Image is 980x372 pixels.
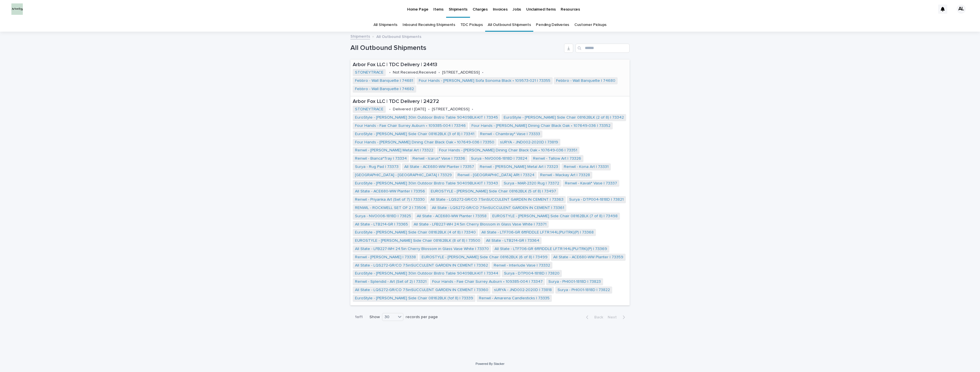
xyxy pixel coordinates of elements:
[355,279,426,284] a: Renwil - Splendid - Art (Set of 2) | 73321
[581,315,605,320] button: Back
[419,78,550,83] a: Four Hands - [PERSON_NAME] Sofa Sonoma Black • 109573-021 | 73355
[574,18,607,32] a: Customer Pickups
[355,140,494,145] a: Four Hands - [PERSON_NAME] Dining Chair Black Oak • 107649-036 | 73350
[439,148,577,153] a: Four Hands - [PERSON_NAME] Dining Chair Black Oak • 107649-036 | 73351
[389,107,391,112] p: •
[376,33,421,39] p: All Outbound Shipments
[479,296,550,301] a: Renwil - Amarena Candlesticks | 73335
[355,123,466,128] a: Four Hands - Fae Chair Surrey Auburn • 109385-004 | 73346
[350,310,367,324] p: 1 of 1
[11,3,23,15] img: NpTxpzrtkXGZfnS6InmnYcebRCs_d6Yu042DCrCKx2E
[404,164,474,169] a: All State - ACE680-WW Planter | 73357
[413,156,465,161] a: Renwil - Icarus* Vase | 73336
[591,315,603,319] span: Back
[486,238,539,243] a: All State - LTB214-GR | 73364
[417,214,487,219] a: All State - ACE680-WW Planter | 73358
[488,18,531,32] a: All Outbound Shipments
[536,18,569,32] a: Pending Deliveries
[480,164,558,169] a: Renwil - [PERSON_NAME] Metal Art | 73323
[355,115,498,120] a: EuroStyle - [PERSON_NAME] 30in Outdoor Bistro Table 90409BLK-KIT | 73345
[355,288,488,292] a: All State - LQS272-GR/CO 7.5inSUCCULENT GARDEN IN CEMENT | 73360
[355,173,452,178] a: [GEOGRAPHIC_DATA] - [GEOGRAPHIC_DATA] | 73329
[564,164,609,169] a: Renwil - Kona Art | 73331
[355,271,498,276] a: EuroStyle - [PERSON_NAME] 30in Outdoor Bistro Table 90409BLK-KIT | 73344
[355,230,476,235] a: EuroStyle - [PERSON_NAME] Side Chair 08162BLK (4 of 8) | 73340
[355,206,426,210] a: RENWIL - ROCKWELL SET OF 2 | 73506
[393,107,426,112] p: Delivered | [DATE]
[350,60,630,96] a: Arbor Fox LLC | TDC Delivery | 24413STONEYTRACE •Not Received,Received•[STREET_ADDRESS]•Febbro - ...
[355,181,498,186] a: EuroStyle - [PERSON_NAME] 30in Outdoor Bistro Table 90409BLK-KIT | 73343
[460,18,483,32] a: TDC Pickups
[471,156,527,161] a: Surya - NVO006-1818D | 73824
[548,279,601,284] a: Surya - PHI001-1818D | 73823
[442,70,480,75] p: [STREET_ADDRESS]
[533,156,581,161] a: Renwil - Tallow Art | 73326
[480,132,540,137] a: Renwil - Chambray* Vase | 73333
[403,18,455,32] a: Inbound Receiving Shipments
[355,148,433,153] a: Renwil - [PERSON_NAME] Metal Art | 73322
[432,206,564,210] a: All State - LQS272-GR/CO 7.5inSUCCULENT GARDEN IN CEMENT | 73361
[495,247,607,251] a: All State - LTF706-GR 6ftFIDDLE LF.TR.144L(PU/TRK)(P) | 73369
[504,181,559,186] a: Surya - MAR-2320 Rug | 73372
[414,222,546,227] a: All State - LFB227-WH 24.5in Cherry Blossom in Glass Vase White | 73371
[355,247,489,251] a: All State - LFB227-WH 24.5in Cherry Blossom in Glass Vase White | 73370
[355,78,413,83] a: Febbro - Wall Banquette | 74681
[957,5,966,14] div: AL
[504,115,624,120] a: EuroStyle - [PERSON_NAME] Side Chair 08162BLK (2 of 8) | 73342
[540,173,590,178] a: Renwil - Mackay Art | 73328
[389,70,391,75] p: •
[494,263,550,268] a: Renwil - Interlude Vase | 73332
[556,78,615,83] a: Febbro - Wall Banquette | 74680
[565,181,617,186] a: Renwil - Kavali* Vase | 73337
[558,288,610,292] a: Surya - PHI001-1818D | 73822
[431,189,556,194] a: EUROSTYLE - [PERSON_NAME] Side Chair 08162BLK (5 of 8) | 73497
[608,315,620,319] span: Next
[393,70,436,75] p: Not Received,Received
[492,214,618,219] a: EUROSTYLE - [PERSON_NAME] Side Chair 08162BLK (7 of 8) | 73498
[355,189,425,194] a: All State - ACE680-WW Planter | 73356
[438,70,440,75] p: •
[472,107,473,112] p: •
[432,279,543,284] a: Four Hands - Fae Chair Surrey Auburn • 109385-004 | 73347
[500,140,558,145] a: sURYA - JND002-2020D | 73819
[355,222,408,227] a: All State - LTB214-GR | 73365
[569,197,624,202] a: Surya - DTP004-1818D | 73821
[350,96,630,306] a: Arbor Fox LLC | TDC Delivery | 24272STONEYTRACE •Delivered | [DATE]•[STREET_ADDRESS]•EuroStyle - ...
[471,123,611,128] a: Four Hands - [PERSON_NAME] Dining Chair Black Oak • 107649-036 | 73352
[353,62,627,68] p: Arbor Fox LLC | TDC Delivery | 24413
[350,44,562,52] h1: All Outbound Shipments
[355,263,488,268] a: All State - LQS272-GR/CO 7.5inSUCCULENT GARDEN IN CEMENT | 73362
[355,87,414,92] a: Febbro - Wall Banquette | 74682
[432,107,469,112] p: [STREET_ADDRESS]
[355,132,474,137] a: EuroStyle - [PERSON_NAME] Side Chair 08162BLK (3 of 8) | 73341
[428,107,430,112] p: •
[406,315,438,320] p: records per page
[504,271,560,276] a: Surya - DTP004-1818D | 73820
[353,99,627,105] p: Arbor Fox LLC | TDC Delivery | 24272
[382,314,396,320] div: 30
[369,315,380,320] p: Show
[355,70,383,75] a: STONEYTRACE
[482,70,483,75] p: •
[355,107,383,112] a: STONEYTRACE
[481,230,594,235] a: All State - LTF706-GR 6ftFIDDLE LF.TR.144L(PU/TRK)(P) | 73368
[355,197,425,202] a: Renwil - Priyanka Art (Set of 7) | 73330
[355,214,411,219] a: Surya - NVO006-1818D | 73825
[355,156,407,161] a: Renwil - Bianca*Tray | 73334
[575,44,630,53] input: Search
[373,18,397,32] a: All Shipments
[422,255,548,260] a: EUROSTYLE - [PERSON_NAME] Side Chair 08162BLK (6 of 8) | 73499
[355,296,473,301] a: EuroStyle - [PERSON_NAME] Side Chair 08162BLK (1of 8) | 73339
[350,33,370,39] a: Shipments
[355,164,399,169] a: Surya - Rug Pad | 73373
[430,197,563,202] a: All State - LQS272-GR/CO 7.5inSUCCULENT GARDEN IN CEMENT | 73363
[553,255,623,260] a: All State - ACE680-WW Planter | 73359
[494,288,552,292] a: sURYA - JND002-2020D | 73818
[355,255,416,260] a: Renwil - [PERSON_NAME] | 73338
[605,315,630,320] button: Next
[475,362,504,365] a: Powered By Stacker
[355,238,480,243] a: EUROSTYLE - [PERSON_NAME] Side Chair 08162BLK (8 of 8) | 73500
[458,173,534,178] a: Renwil - [GEOGRAPHIC_DATA] ARt | 73324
